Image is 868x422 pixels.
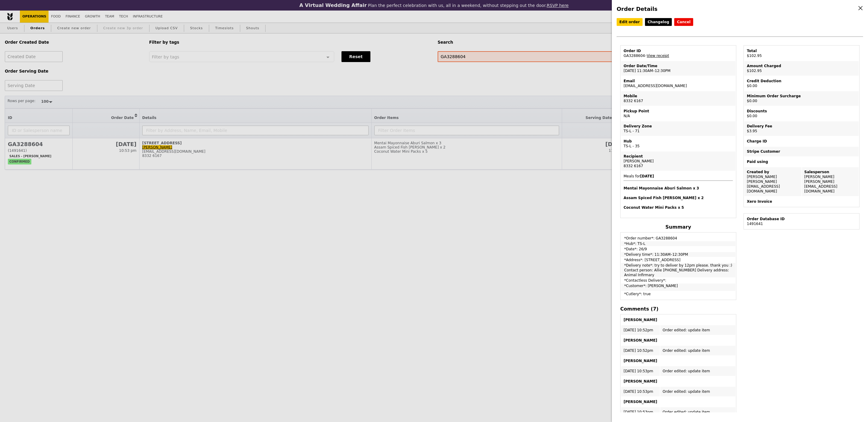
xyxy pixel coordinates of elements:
[624,369,653,373] span: [DATE] 10:53pm
[624,186,733,191] h4: Mentai Mayonnaise Aburi Salmon x 3
[621,136,735,151] td: TS-L - 35
[624,318,657,322] b: [PERSON_NAME]
[744,61,859,76] td: $102.95
[802,167,859,196] td: [PERSON_NAME] [PERSON_NAME][EMAIL_ADDRESS][DOMAIN_NAME]
[617,18,643,26] a: Edit order
[747,64,856,68] div: Amount Charged
[747,124,856,129] div: Delivery Fee
[617,6,657,12] span: Order Details
[621,278,735,283] td: *Contactless Delivery*:
[621,61,735,76] td: [DATE] 11:30AM–12:30PM
[744,121,859,136] td: $3.95
[747,139,856,144] div: Charge ID
[660,366,735,376] td: Order edited: update item
[744,91,859,106] td: $0.00
[747,79,856,83] div: Credit Deduction
[804,170,857,174] div: Salesperson
[624,64,733,68] div: Order Date/Time
[624,159,733,164] div: [PERSON_NAME]
[624,359,657,363] b: [PERSON_NAME]
[744,46,859,61] td: $102.95
[747,199,856,204] div: Xero Invoice
[624,124,733,129] div: Delivery Zone
[660,407,735,417] td: Order edited: update item
[747,217,856,221] div: Order Database ID
[744,214,859,229] td: 1491641
[624,389,653,394] span: [DATE] 10:53pm
[645,18,672,26] a: Changelog
[621,106,735,121] td: N/A
[640,174,654,178] b: [DATE]
[660,346,735,355] td: Order edited: update item
[621,46,735,61] td: GA3288604
[621,252,735,257] td: *Delivery time*: 11:30AM–12:30PM
[621,76,735,91] td: [EMAIL_ADDRESS][DOMAIN_NAME]
[674,18,693,26] button: Cancel
[624,94,733,98] div: Mobile
[747,170,799,174] div: Created by
[747,94,856,98] div: Minimum Order Surcharge
[624,349,653,353] span: [DATE] 10:52pm
[621,233,735,241] td: *Order number*: GA3288604
[747,48,856,53] div: Total
[747,149,856,154] div: Stripe Customer
[624,139,733,144] div: Hub
[624,205,733,210] h4: Coconut Water Mini Packs x 5
[621,283,735,291] td: *Customer*: [PERSON_NAME]
[624,410,653,414] span: [DATE] 10:53pm
[624,109,733,114] div: Pickup Point
[624,379,657,383] b: [PERSON_NAME]
[621,292,735,299] td: *Cutlery*: true
[624,154,733,159] div: Recipient
[620,224,736,230] h4: Summary
[660,387,735,396] td: Order edited: update item
[621,258,735,262] td: *Address*: [STREET_ADDRESS]
[624,328,653,332] span: [DATE] 10:52pm
[624,164,733,168] div: 8332 6167
[620,306,736,312] h4: Comments (7)
[621,247,735,252] td: *Date*: 26/9
[660,325,735,335] td: Order edited: update item
[747,159,856,164] div: Paid using
[624,400,657,404] b: [PERSON_NAME]
[744,167,801,196] td: [PERSON_NAME] [PERSON_NAME][EMAIL_ADDRESS][DOMAIN_NAME]
[624,174,733,210] span: Meals for
[647,54,669,58] a: View receipt
[747,109,856,114] div: Discounts
[624,48,733,53] div: Order ID
[744,76,859,91] td: $0.00
[624,195,733,200] h4: Assam Spiced Fish [PERSON_NAME] x 2
[624,79,733,83] div: Email
[621,241,735,246] td: *Hub*: TS-L
[645,54,647,58] span: –
[621,91,735,106] td: 8332 6167
[621,121,735,136] td: TS-L - 71
[621,263,735,277] td: *Delivery note*: try to deliver by 12pm please. thank you :) Contact person: Allie [PHONE_NUMBER]...
[624,338,657,342] b: [PERSON_NAME]
[744,106,859,121] td: $0.00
